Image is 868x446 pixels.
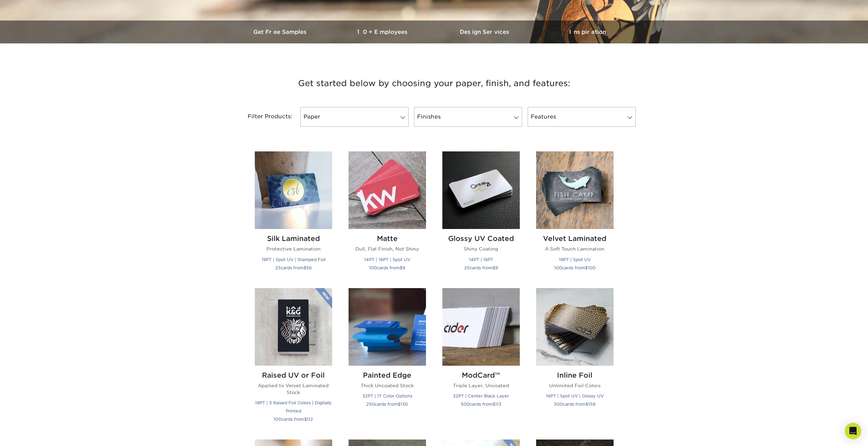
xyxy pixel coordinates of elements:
h2: Silk Laminated [255,234,332,243]
img: ModCard™ Business Cards [442,288,520,366]
a: Features [528,107,636,127]
span: 100 [274,417,281,422]
small: 32PT | 17 Color Options [362,393,412,398]
span: $ [492,265,495,270]
h2: Glossy UV Coated [442,234,520,243]
a: Inline Foil Business Cards Inline Foil Unlimited Foil Colors 16PT | Spot UV | Glossy UV 500cards ... [536,288,614,432]
span: $ [304,265,306,270]
h2: Inline Foil [536,371,614,379]
span: $ [400,265,402,270]
h2: Matte [349,234,426,243]
small: 32PT | Center Black Layer [453,393,509,398]
small: cards from [464,265,498,270]
span: $ [585,265,588,270]
span: $ [586,402,588,407]
h3: Design Services [434,29,536,35]
img: Matte Business Cards [349,151,426,229]
img: Velvet Laminated Business Cards [536,151,614,229]
p: A Soft Touch Lamination [536,245,614,252]
span: 250 [366,402,375,407]
span: $ [304,417,307,422]
span: 112 [307,417,313,422]
h2: ModCard™ [442,371,520,379]
span: 25 [275,265,281,270]
p: Applied to Velvet Laminated Stock [255,382,332,396]
span: 500 [461,402,470,407]
small: 14PT | 16PT | Spot UV [364,257,410,262]
p: Shiny Coating [442,245,520,252]
span: 9 [495,265,498,270]
h2: Velvet Laminated [536,234,614,243]
a: Glossy UV Coated Business Cards Glossy UV Coated Shiny Coating 14PT | 16PT 25cards from$9 [442,151,520,280]
h3: Get Free Samples [230,29,332,35]
span: 100 [554,265,562,270]
img: Inline Foil Business Cards [536,288,614,366]
p: Dull, Flat Finish, Not Shiny [349,245,426,252]
span: 500 [554,402,563,407]
div: Filter Products: [230,107,298,127]
small: 16PT | Spot UV | Glossy UV [546,393,604,398]
img: Silk Laminated Business Cards [255,151,332,229]
h3: Inspiration [536,29,639,35]
span: 25 [464,265,470,270]
a: Raised UV or Foil Business Cards Raised UV or Foil Applied to Velvet Laminated Stock 19PT | 3 Rai... [255,288,332,432]
a: Matte Business Cards Matte Dull, Flat Finish, Not Shiny 14PT | 16PT | Spot UV 100cards from$9 [349,151,426,280]
h2: Raised UV or Foil [255,371,332,379]
a: Paper [300,107,409,127]
small: cards from [275,265,312,270]
small: cards from [366,402,408,407]
span: 159 [588,402,595,407]
small: 19PT | Spot UV | Stamped Foil [262,257,325,262]
a: 10+ Employees [332,21,434,43]
p: Triple Layer, Uncoated [442,382,520,389]
h3: 10+ Employees [332,29,434,35]
h2: Painted Edge [349,371,426,379]
a: Inspiration [536,21,639,43]
h3: Get started below by choosing your paper, finish, and features: [235,68,634,99]
small: cards from [369,265,405,270]
div: Open Intercom Messenger [845,423,861,439]
a: Get Free Samples [230,21,332,43]
a: Design Services [434,21,536,43]
p: Thick Uncoated Stock [349,382,426,389]
img: New Product [315,288,332,309]
small: cards from [554,402,595,407]
a: ModCard™ Business Cards ModCard™ Triple Layer, Uncoated 32PT | Center Black Layer 500cards from$113 [442,288,520,432]
span: 100 [369,265,377,270]
small: 19PT | Spot UV [559,257,591,262]
small: cards from [554,265,595,270]
p: Protective Lamination [255,245,332,252]
a: Painted Edge Business Cards Painted Edge Thick Uncoated Stock 32PT | 17 Color Options 250cards fr... [349,288,426,432]
span: 130 [400,402,408,407]
small: 14PT | 16PT [469,257,493,262]
a: Velvet Laminated Business Cards Velvet Laminated A Soft Touch Lamination 19PT | Spot UV 100cards ... [536,151,614,280]
a: Silk Laminated Business Cards Silk Laminated Protective Lamination 19PT | Spot UV | Stamped Foil ... [255,151,332,280]
img: Raised UV or Foil Business Cards [255,288,332,366]
small: cards from [461,402,501,407]
img: Painted Edge Business Cards [349,288,426,366]
span: 9 [402,265,405,270]
span: $ [492,402,495,407]
img: Glossy UV Coated Business Cards [442,151,520,229]
span: $ [398,402,400,407]
p: Unlimited Foil Colors [536,382,614,389]
small: 19PT | 3 Raised Foil Colors | Digitally Printed [255,400,332,414]
span: 56 [306,265,312,270]
span: 100 [588,265,595,270]
a: Finishes [414,107,522,127]
small: cards from [274,417,313,422]
span: 113 [495,402,501,407]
